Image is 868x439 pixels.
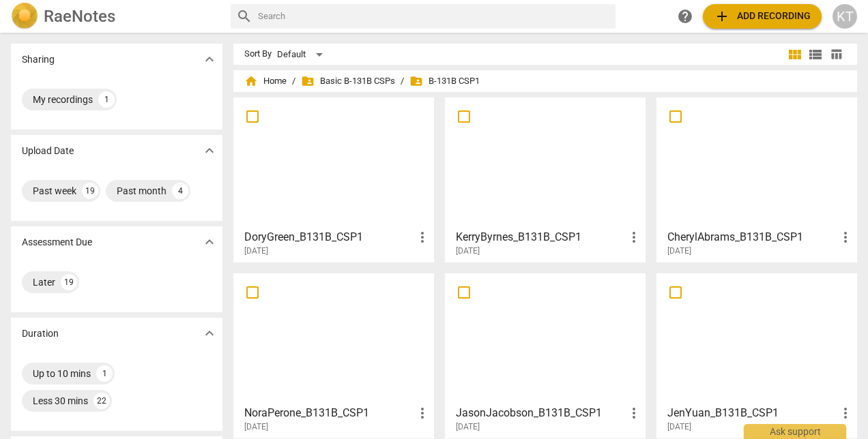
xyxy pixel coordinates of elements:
[626,405,642,421] span: more_vert
[456,421,480,433] span: [DATE]
[236,8,252,25] span: search
[807,46,824,63] span: view_list
[238,278,429,432] a: NoraPerone_B131B_CSP1[DATE]
[714,8,811,25] span: Add recording
[661,278,852,432] a: JenYuan_B131B_CSP1[DATE]
[98,91,115,108] div: 1
[244,405,414,421] h3: NoraPerone_B131B_CSP1
[301,74,395,88] span: Basic B-131B CSPs
[456,229,626,245] h3: KerryByrnes_B131B_CSP1
[93,393,110,409] div: 22
[830,48,843,61] span: table_chart
[96,365,113,382] div: 1
[833,4,857,29] button: KT
[837,229,854,245] span: more_vert
[409,74,480,88] span: B-131B CSP1
[11,3,220,30] a: LogoRaeNotes
[172,183,188,199] div: 4
[667,245,691,257] span: [DATE]
[744,424,846,439] div: Ask support
[450,278,641,432] a: JasonJacobson_B131B_CSP1[DATE]
[703,4,822,29] button: Upload
[292,76,295,87] span: /
[22,327,59,341] p: Duration
[201,325,218,342] span: expand_more
[199,232,220,252] button: Show more
[199,140,220,161] button: Show more
[22,52,55,67] p: Sharing
[456,245,480,257] span: [DATE]
[258,5,610,27] input: Search
[401,76,404,87] span: /
[450,102,641,256] a: KerryByrnes_B131B_CSP1[DATE]
[667,229,837,245] h3: CherylAbrams_B131B_CSP1
[33,394,88,408] div: Less 30 mins
[33,275,55,289] div: Later
[787,46,803,63] span: view_module
[244,74,287,88] span: Home
[673,4,697,29] a: Help
[414,229,431,245] span: more_vert
[677,8,693,25] span: help
[244,49,272,59] div: Sort By
[22,144,74,158] p: Upload Date
[714,8,730,25] span: add
[301,74,315,88] span: folder_shared
[244,245,268,257] span: [DATE]
[244,229,414,245] h3: DoryGreen_B131B_CSP1
[244,74,258,88] span: home
[238,102,429,256] a: DoryGreen_B131B_CSP1[DATE]
[22,235,92,249] p: Assessment Due
[244,421,268,433] span: [DATE]
[785,44,805,65] button: Tile view
[44,7,115,26] h2: RaeNotes
[667,405,837,421] h3: JenYuan_B131B_CSP1
[626,229,642,245] span: more_vert
[11,3,38,30] img: Logo
[201,51,218,67] span: expand_more
[82,183,98,199] div: 19
[409,74,423,88] span: folder_shared
[117,184,167,198] div: Past month
[805,44,826,65] button: List view
[33,184,76,198] div: Past week
[199,323,220,344] button: Show more
[837,405,854,421] span: more_vert
[456,405,626,421] h3: JasonJacobson_B131B_CSP1
[826,44,846,65] button: Table view
[201,142,218,159] span: expand_more
[33,367,91,380] div: Up to 10 mins
[201,234,218,250] span: expand_more
[277,44,328,65] div: Default
[414,405,431,421] span: more_vert
[667,421,691,433] span: [DATE]
[61,274,77,290] div: 19
[199,49,220,70] button: Show more
[33,93,93,106] div: My recordings
[661,102,852,256] a: CherylAbrams_B131B_CSP1[DATE]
